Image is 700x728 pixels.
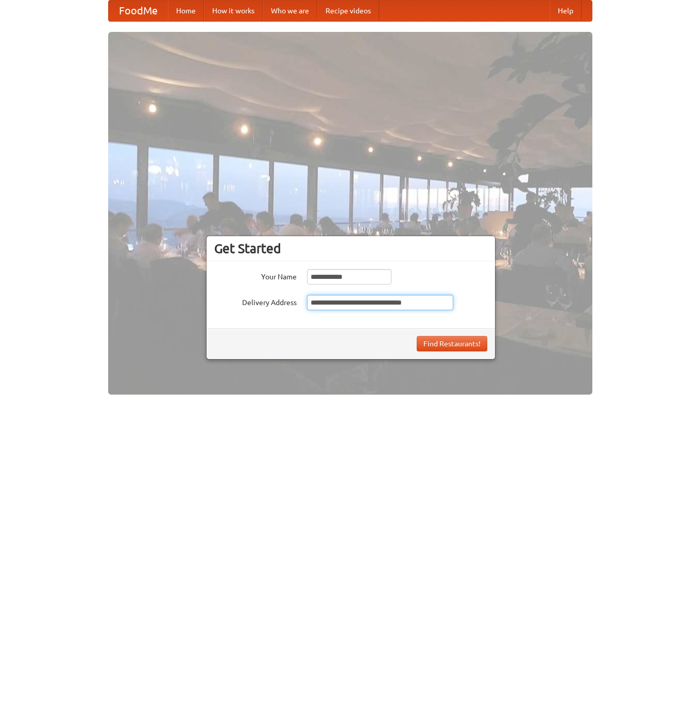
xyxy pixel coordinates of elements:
label: Your Name [214,269,297,282]
a: FoodMe [109,1,168,21]
a: How it works [204,1,263,21]
a: Recipe videos [317,1,379,21]
button: Find Restaurants! [417,336,487,351]
a: Home [168,1,204,21]
h3: Get Started [214,241,487,256]
a: Who we are [263,1,317,21]
a: Help [550,1,582,21]
label: Delivery Address [214,295,297,308]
